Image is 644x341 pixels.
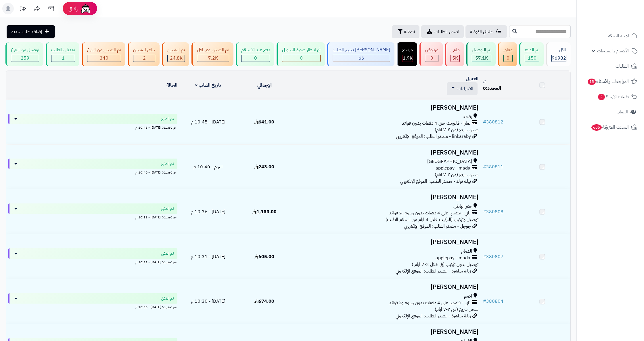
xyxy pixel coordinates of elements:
[396,133,471,140] span: linkaraby - مصدر الطلب: الموقع الإلكتروني
[68,5,78,12] span: رفيق
[386,216,478,223] span: توصيل وتركيب (التركيب خلال 4 ايام من استلام الطلب)
[400,178,471,185] span: تيك توك - مصدر الطلب: الموقع الإلكتروني
[545,42,572,66] a: الكل96982
[295,149,478,156] h3: [PERSON_NAME]
[241,47,270,53] div: دفع عند الاستلام
[161,251,174,256] span: تم الدفع
[617,108,628,116] span: العملاء
[190,42,235,66] a: تم الشحن مع ناقل 7.2K
[254,253,274,260] span: 605.00
[591,123,629,131] span: السلات المتروكة
[11,28,42,35] span: إضافة طلب جديد
[436,255,470,261] span: applepay - mada
[404,28,415,35] span: تصفية
[195,82,221,89] a: تاريخ الطلب
[166,82,177,89] a: الحالة
[580,59,641,73] a: الطلبات
[587,77,629,85] span: المراجعات والأسئلة
[504,55,512,62] div: 0
[430,55,433,62] span: 0
[451,47,460,53] div: ملغي
[497,42,518,66] a: معلق 0
[254,119,274,125] span: 641.00
[389,210,470,216] span: تابي - قسّمها على 4 دفعات بدون رسوم ولا فوائد
[466,75,478,82] a: العميل
[525,55,539,62] div: 150
[483,298,486,305] span: #
[21,55,29,62] span: 259
[161,206,174,212] span: تم الدفع
[475,55,488,62] span: 57.1K
[587,78,596,85] span: 15
[295,239,478,245] h3: [PERSON_NAME]
[4,42,45,66] a: توصيل من الفرع 259
[45,42,80,66] a: تعديل بالطلب 1
[605,4,639,16] img: logo-2.png
[580,105,641,119] a: العملاء
[580,75,641,88] a: المراجعات والأسئلة15
[453,203,472,210] span: حفر الباطن
[435,306,478,313] span: شحن سريع (من ٢-٧ ايام)
[168,55,185,62] div: 24822
[464,293,472,300] span: اضم
[483,208,486,215] span: #
[396,268,471,275] span: زيارة مباشرة - مصدر الطلب: الموقع الإلكتروني
[435,171,478,178] span: شحن سريع (من ٢-٧ ايام)
[161,116,174,122] span: تم الدفع
[425,55,438,62] div: 0
[208,55,218,62] span: 7.2K
[161,42,190,66] a: تم الشحن 24.8K
[483,163,503,170] a: #380811
[580,120,641,134] a: السلات المتروكة605
[444,42,465,66] a: ملغي 5K
[465,25,507,38] a: طلباتي المُوكلة
[472,55,491,62] div: 57123
[8,124,177,130] div: اخر تحديث: [DATE] - 10:45 م
[8,304,177,310] div: اخر تحديث: [DATE] - 10:30 م
[607,32,629,40] span: لوحة التحكم
[8,169,177,175] div: اخر تحديث: [DATE] - 10:40 م
[295,104,478,111] h3: [PERSON_NAME]
[133,47,155,53] div: جاهز للشحن
[457,85,473,92] span: الاجراءات
[100,55,108,62] span: 340
[170,55,183,62] span: 24.8K
[483,85,512,92] div: المحدد:
[295,194,478,201] h3: [PERSON_NAME]
[295,284,478,290] h3: [PERSON_NAME]
[80,3,91,14] img: ai-face.png
[470,28,494,35] span: طلباتي المُوكلة
[402,120,470,127] span: تمارا - فاتورتك حتى 4 دفعات بدون فوائد
[483,253,486,260] span: #
[161,161,174,167] span: تم الدفع
[275,42,326,66] a: في انتظار صورة التحويل 0
[412,261,478,268] span: توصيل بدون تركيب (في خلال 2-7 ايام )
[8,259,177,265] div: اخر تحديث: [DATE] - 10:31 م
[191,253,225,260] span: [DATE] - 10:31 م
[551,47,566,53] div: الكل
[402,55,413,62] div: 1852
[87,55,121,62] div: 340
[483,119,486,125] span: #
[11,47,39,53] div: توصيل من الفرع
[404,223,471,230] span: جوجل - مصدر الطلب: الموقع الإلكتروني
[254,298,274,305] span: 674.00
[133,55,155,62] div: 2
[8,214,177,220] div: اخر تحديث: [DATE] - 10:36 م
[11,55,39,62] div: 259
[483,78,486,85] a: #
[392,25,419,38] button: تصفية
[359,55,364,62] span: 66
[282,55,320,62] div: 0
[435,126,478,133] span: شحن سريع (من ٢-٧ ايام)
[483,85,486,92] span: 0
[528,55,536,62] span: 150
[597,47,629,55] span: الأقسام والمنتجات
[193,163,223,170] span: اليوم - 10:40 م
[518,42,545,66] a: تم الدفع 150
[461,248,472,255] span: الدمام
[167,47,185,53] div: تم الشحن
[333,55,390,62] div: 66
[421,25,464,38] a: تصدير الطلبات
[282,47,321,53] div: في انتظار صورة التحويل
